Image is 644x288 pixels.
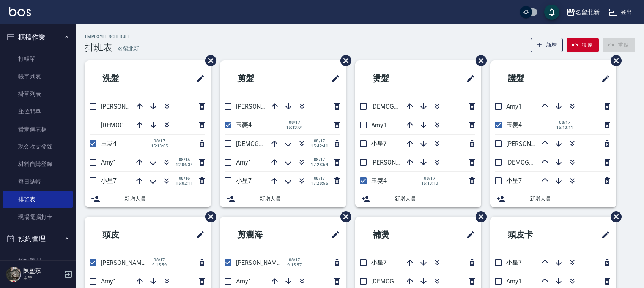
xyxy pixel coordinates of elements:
a: 掛單列表 [3,85,73,103]
span: [DEMOGRAPHIC_DATA]9 [371,103,437,110]
span: 08/17 [311,176,328,181]
span: 15:42:41 [311,144,328,149]
div: 新增人員 [220,190,346,207]
div: 新增人員 [85,190,211,207]
span: 17:28:55 [311,181,328,186]
span: 刪除班表 [200,49,217,72]
span: [PERSON_NAME]2 [236,259,285,266]
span: 刪除班表 [605,206,623,228]
span: 刪除班表 [335,206,353,228]
h2: 補燙 [361,221,431,248]
span: Amy1 [506,103,522,110]
h6: — 名留北新 [112,45,139,53]
span: Amy1 [371,122,387,129]
span: 修改班表的標題 [191,70,205,88]
span: 新增人員 [260,195,340,203]
button: 預約管理 [3,229,73,248]
a: 預約管理 [3,252,73,269]
div: 新增人員 [490,190,616,207]
span: 刪除班表 [470,206,488,228]
span: 修改班表的標題 [191,226,205,244]
button: 名留北新 [563,5,603,20]
span: [DEMOGRAPHIC_DATA]9 [371,278,437,285]
span: 修改班表的標題 [461,70,475,88]
div: 新增人員 [355,190,481,207]
span: 小星7 [506,259,522,266]
span: 08/17 [311,139,328,144]
span: 玉菱4 [371,177,387,184]
span: 修改班表的標題 [597,70,610,88]
button: 復原 [567,38,599,52]
p: 主管 [23,275,62,282]
h2: 洗髮 [91,65,161,92]
span: 刪除班表 [470,49,488,72]
a: 現場電腦打卡 [3,208,73,226]
button: save [544,5,559,20]
span: Amy1 [236,159,252,166]
span: 刪除班表 [605,49,623,72]
span: 9:15:59 [151,263,168,267]
span: 刪除班表 [335,49,353,72]
a: 帳單列表 [3,68,73,85]
a: 現金收支登錄 [3,138,73,155]
span: [PERSON_NAME]2 [101,259,150,266]
span: 08/17 [286,258,303,263]
span: Amy1 [101,159,117,166]
span: 08/17 [421,176,438,181]
span: 修改班表的標題 [597,226,610,244]
a: 座位開單 [3,103,73,120]
h2: 剪髮 [226,65,296,92]
span: 新增人員 [124,195,205,203]
span: 15:02:11 [176,181,193,186]
span: 玉菱4 [236,121,252,128]
button: 櫃檯作業 [3,27,73,47]
span: 12:06:34 [176,162,193,167]
span: 15:13:05 [151,144,168,149]
h3: 排班表 [85,42,112,53]
img: Person [6,267,21,282]
span: 玉菱4 [101,140,117,147]
span: 刪除班表 [200,206,217,228]
span: [PERSON_NAME]2 [101,103,150,110]
div: 名留北新 [575,8,600,17]
img: Logo [9,7,31,16]
span: 修改班表的標題 [461,226,475,244]
h2: 頭皮卡 [496,221,570,248]
span: 15:13:11 [556,125,573,130]
span: 新增人員 [530,195,610,203]
a: 材料自購登錄 [3,155,73,173]
span: [PERSON_NAME]2 [506,140,555,147]
h2: 剪瀏海 [226,221,300,248]
span: [DEMOGRAPHIC_DATA]9 [236,140,302,147]
span: 17:28:54 [311,162,328,167]
span: [DEMOGRAPHIC_DATA]9 [101,122,167,129]
span: 小星7 [371,140,387,147]
span: 08/17 [151,258,168,263]
span: 9:15:57 [286,263,303,267]
span: 08/17 [286,120,303,125]
span: 小星7 [506,177,522,184]
span: [PERSON_NAME]2 [236,103,285,110]
h2: 頭皮 [91,221,161,248]
button: 登出 [606,5,635,19]
button: 新增 [531,38,563,52]
span: 小星7 [101,177,117,184]
h2: Employee Schedule [85,34,139,39]
span: 玉菱4 [506,121,522,128]
span: 小星7 [236,177,252,184]
h5: 陳盈臻 [23,267,62,275]
span: 修改班表的標題 [326,226,340,244]
span: 新增人員 [395,195,475,203]
span: 15:13:04 [286,125,303,130]
a: 打帳單 [3,50,73,68]
span: 08/17 [311,157,328,162]
span: Amy1 [236,278,252,285]
span: 08/15 [176,157,193,162]
span: 修改班表的標題 [326,70,340,88]
span: 08/17 [556,120,573,125]
span: [DEMOGRAPHIC_DATA]9 [506,159,572,166]
span: 小星7 [371,259,387,266]
a: 排班表 [3,191,73,208]
span: Amy1 [506,278,522,285]
span: Amy1 [101,278,117,285]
